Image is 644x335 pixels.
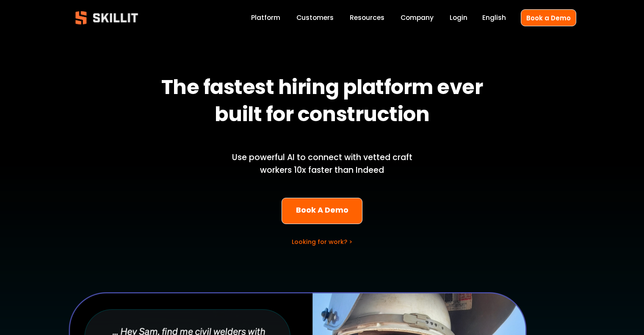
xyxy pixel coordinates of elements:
[282,198,362,224] a: Book A Demo
[350,13,384,22] span: Resources
[68,5,145,30] img: Skillit
[296,12,334,24] a: Customers
[482,12,506,24] div: language picker
[350,12,384,24] a: folder dropdown
[482,13,506,22] span: English
[521,9,576,26] a: Book a Demo
[450,12,467,24] a: Login
[401,12,434,24] a: Company
[251,12,280,24] a: Platform
[161,72,487,133] strong: The fastest hiring platform ever built for construction
[292,238,352,246] a: Looking for work? >
[218,151,427,177] p: Use powerful AI to connect with vetted craft workers 10x faster than Indeed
